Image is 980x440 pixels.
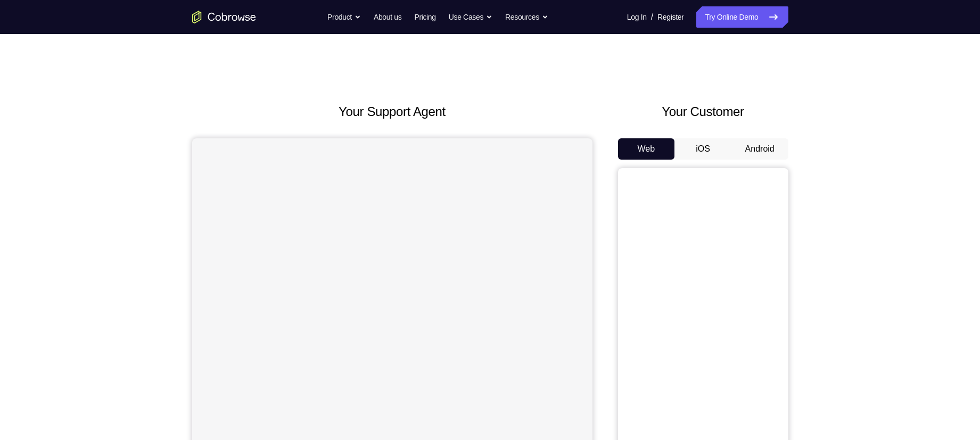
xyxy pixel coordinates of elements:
[627,6,647,28] a: Log In
[449,6,492,28] button: Use Cases
[374,6,401,28] a: About us
[192,11,256,23] a: Go to the home page
[327,6,361,28] button: Product
[192,102,592,121] h2: Your Support Agent
[414,6,435,28] a: Pricing
[618,102,788,121] h2: Your Customer
[618,138,675,160] button: Web
[657,6,683,28] a: Register
[651,11,653,23] span: /
[505,6,548,28] button: Resources
[731,138,788,160] button: Android
[674,138,731,160] button: iOS
[696,6,788,28] a: Try Online Demo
